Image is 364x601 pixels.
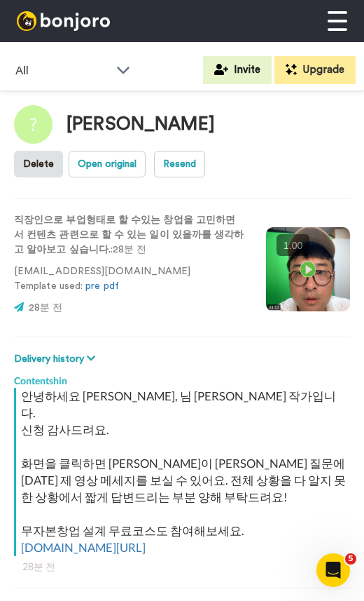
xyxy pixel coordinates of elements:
iframe: Intercom live chat [316,553,350,587]
button: Delivery history [14,351,99,367]
p: : 28분 전 [14,213,245,257]
button: Open original [69,151,146,177]
img: tab_domain_overview_orange.svg [38,81,49,93]
a: pre pdf [85,281,119,291]
span: 28분 전 [29,303,62,313]
img: bj-logo-header-white.svg [17,11,110,31]
img: tab_keywords_by_traffic_grey.svg [139,81,150,93]
button: Invite [203,56,272,84]
a: [DOMAIN_NAME][URL] [21,540,146,555]
img: logo_orange.svg [22,22,34,34]
div: 28분 전 [22,560,342,574]
div: Keywords by Traffic [155,83,236,92]
p: [EMAIL_ADDRESS][DOMAIN_NAME] Template used: [14,264,245,294]
button: Upgrade [274,56,356,84]
button: Resend [154,151,205,177]
img: website_grey.svg [22,36,34,48]
span: All [15,62,109,79]
button: Delete [14,151,63,177]
div: [PERSON_NAME] [66,114,215,135]
div: Contentshin [14,367,350,388]
div: Domain Overview [53,83,125,92]
div: v 4.0.25 [39,22,69,34]
img: Image of 홍원희 [14,105,52,144]
div: Domain: [DOMAIN_NAME] [36,36,154,48]
img: menu-white.svg [328,11,347,31]
strong: 직장인으로 부업형태로 할 수있는 창업을 고민하면서 컨텐츠 관련으로 할 수 있는 일이 있을까를 생각하고 알아보고 싶습니다. [14,215,244,255]
span: 5 [345,553,356,565]
div: 안녕하세요 [PERSON_NAME], 님 [PERSON_NAME] 작가입니다. 신청 감사드려요. 화면을 클릭하면 [PERSON_NAME]이 [PERSON_NAME] 질문에 [... [21,388,346,556]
